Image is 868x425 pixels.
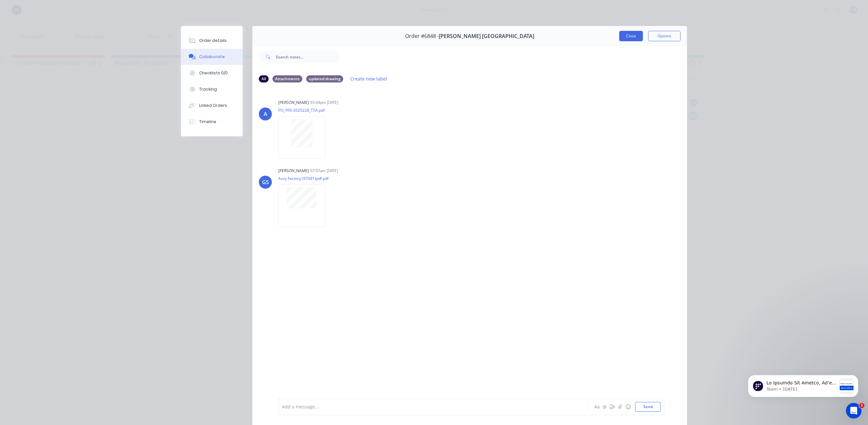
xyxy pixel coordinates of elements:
[635,402,661,412] button: Send
[601,403,609,411] button: @
[278,107,332,113] p: PO_990-2025228_TSA.pdf
[199,119,216,125] div: Timeline
[199,70,228,76] div: Checklists 0/0
[276,50,340,63] input: Search notes...
[278,100,309,106] div: [PERSON_NAME]
[199,54,225,60] div: Collaborate
[619,31,643,41] button: Close
[310,100,338,106] div: 03:44pm [DATE]
[199,103,227,108] div: Linked Orders
[181,81,243,97] button: Tracking
[405,33,439,39] span: Order #6848 -
[278,168,309,174] div: [PERSON_NAME]
[593,403,601,411] button: Aa
[199,38,227,44] div: Order details
[181,49,243,65] button: Collaborate
[181,97,243,114] button: Linked Orders
[278,176,332,181] p: Assy Factory (97681)pdf.pdf
[181,32,243,49] button: Order details
[181,65,243,81] button: Checklists 0/0
[264,110,267,118] div: A
[347,74,391,83] button: Create new label
[738,362,868,407] iframe: Intercom notifications message
[272,75,302,82] div: Attachments
[624,403,632,411] button: ☺
[648,31,681,41] button: Options
[859,403,864,408] span: 1
[259,75,269,82] div: All
[306,75,343,82] div: updated drawing
[181,114,243,130] button: Timeline
[439,33,534,39] span: [PERSON_NAME] [GEOGRAPHIC_DATA]
[199,86,217,92] div: Tracking
[310,168,338,174] div: 07:07am [DATE]
[846,403,862,419] iframe: Intercom live chat
[262,178,269,186] div: GS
